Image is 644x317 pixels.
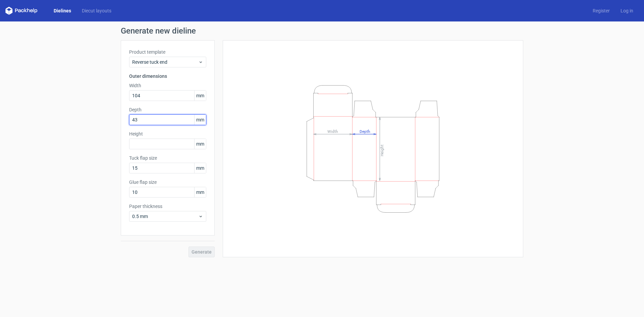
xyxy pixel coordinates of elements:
[327,129,338,134] tspan: Width
[129,106,206,113] label: Depth
[194,187,206,197] span: mm
[129,179,206,186] label: Glue flap size
[129,73,206,80] h3: Outer dimensions
[129,130,206,137] label: Height
[587,7,615,14] a: Register
[194,91,206,101] span: mm
[129,155,206,161] label: Tuck flap size
[194,163,206,173] span: mm
[132,213,198,220] span: 0.5 mm
[48,7,76,14] a: Dielines
[132,59,198,65] span: Reverse tuck end
[76,7,117,14] a: Diecut layouts
[129,49,206,55] label: Product template
[615,7,639,14] a: Log in
[129,203,206,210] label: Paper thickness
[380,144,384,156] tspan: Height
[194,115,206,125] span: mm
[360,129,370,134] tspan: Depth
[194,139,206,149] span: mm
[121,27,523,35] h1: Generate new dieline
[129,82,206,89] label: Width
